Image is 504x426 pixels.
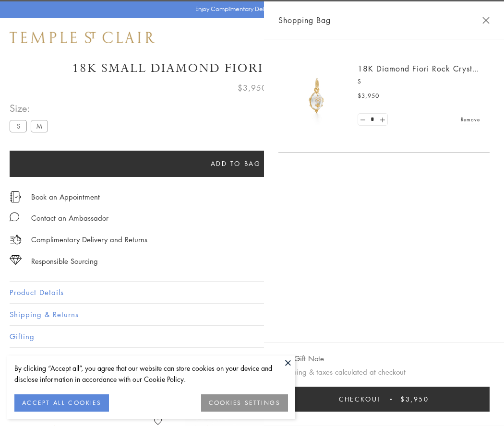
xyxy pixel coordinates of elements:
h1: 18K Small Diamond Fiori Rock Crystal Amulet [10,60,494,77]
button: Close Shopping Bag [482,17,490,24]
img: icon_sourcing.svg [10,255,22,265]
a: Book an Appointment [31,191,100,202]
span: Size: [10,100,52,116]
button: ACCEPT ALL COOKIES [14,394,109,412]
label: M [31,120,48,132]
button: Shipping & Returns [10,304,494,325]
button: Add to bag [10,151,462,177]
span: Checkout [339,394,382,404]
span: $3,950 [400,394,429,404]
img: icon_delivery.svg [10,234,22,246]
a: Remove [461,114,480,125]
p: S [358,77,480,86]
button: Gifting [10,326,494,347]
a: Set quantity to 2 [377,114,387,126]
p: Complimentary Delivery and Returns [31,234,147,246]
span: $3,950 [358,91,379,101]
img: icon_appointment.svg [10,191,21,202]
div: Responsible Sourcing [31,255,98,267]
p: Shipping & taxes calculated at checkout [278,366,490,378]
img: Temple St. Clair [10,32,155,43]
span: Add to bag [211,158,261,169]
button: Product Details [10,282,494,303]
div: Contact an Ambassador [31,212,108,224]
img: MessageIcon-01_2.svg [10,212,19,222]
button: COOKIES SETTINGS [201,394,288,412]
button: Add Gift Note [278,353,324,365]
p: Enjoy Complimentary Delivery & Returns [195,4,304,14]
span: Shopping Bag [278,14,331,26]
span: $3,950 [238,82,267,94]
img: P51889-E11FIORI [288,67,346,125]
label: S [10,120,27,132]
a: Set quantity to 0 [358,114,368,126]
button: Checkout $3,950 [278,387,490,412]
div: By clicking “Accept all”, you agree that our website can store cookies on your device and disclos... [14,363,288,385]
